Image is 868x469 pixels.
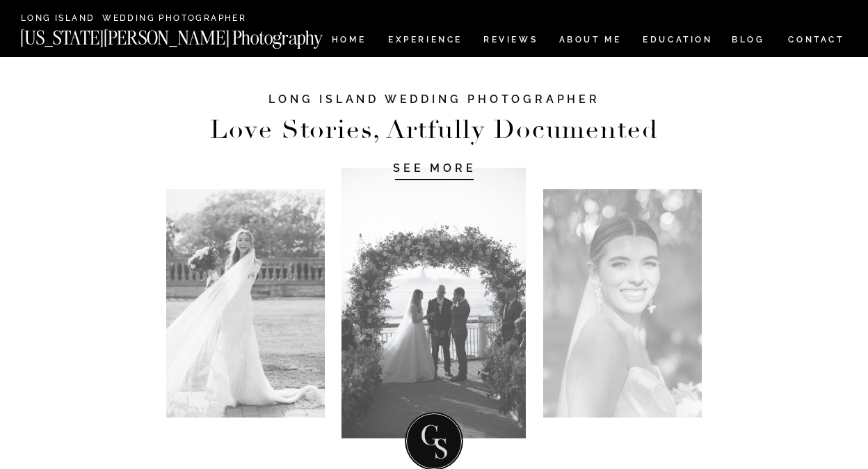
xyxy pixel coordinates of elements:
a: SEE MORE [369,161,501,175]
a: EDUCATION [641,35,714,47]
a: Experience [388,35,461,47]
h1: LONG ISLAND WEDDING PHOTOGRAPHEr [252,92,617,120]
h2: Love Stories, Artfully Documented [195,119,673,142]
a: Long Island Wedding Photographer [21,14,251,24]
a: REVIEWS [483,35,536,47]
a: CONTACT [787,32,845,47]
a: ABOUT ME [558,35,622,47]
a: [US_STATE][PERSON_NAME] Photography [20,29,369,40]
a: HOME [329,35,369,47]
a: BLOG [732,35,765,47]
